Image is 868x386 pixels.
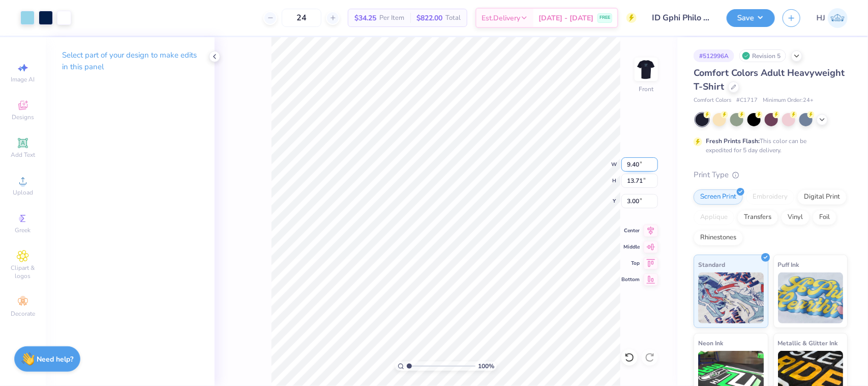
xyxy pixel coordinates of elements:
div: Rhinestones [694,230,743,245]
div: Embroidery [746,189,794,205]
span: Top [621,260,640,267]
div: Print Type [694,169,848,181]
div: This color can be expedited for 5 day delivery. [706,136,831,155]
span: Puff Ink [778,259,799,270]
strong: Fresh Prints Flash: [706,137,760,145]
span: Standard [698,259,725,270]
span: Image AI [11,75,35,84]
div: Transfers [737,210,778,225]
div: Revision 5 [739,49,786,62]
span: Bottom [621,276,640,283]
span: Metallic & Glitter Ink [778,338,838,348]
div: # 512996A [694,49,734,62]
strong: Need help? [37,354,74,364]
div: Vinyl [781,210,810,225]
span: Designs [12,113,34,121]
span: Total [445,13,461,23]
span: Add Text [11,151,35,159]
input: Untitled Design [644,8,719,28]
span: Est. Delivery [482,13,520,23]
span: Middle [621,243,640,251]
img: Front [636,59,656,79]
span: Neon Ink [698,338,723,348]
div: Front [639,85,654,94]
span: Comfort Colors Adult Heavyweight T-Shirt [694,67,845,93]
div: Foil [813,210,836,225]
div: Screen Print [694,189,743,205]
span: [DATE] - [DATE] [538,13,593,23]
button: Save [727,9,775,27]
span: FREE [600,14,610,21]
span: # C1717 [736,96,758,105]
span: $822.00 [416,13,442,23]
span: Upload [13,188,33,197]
span: 100 % [478,362,494,371]
span: Clipart & logos [5,264,41,280]
img: Standard [698,272,764,323]
p: Select part of your design to make edits in this panel [62,49,198,73]
span: Comfort Colors [694,96,731,105]
div: Applique [694,210,734,225]
img: Hughe Josh Cabanete [828,8,848,28]
span: $34.25 [354,13,376,23]
a: HJ [817,8,848,28]
span: Decorate [11,310,35,318]
span: Minimum Order: 24 + [763,96,814,105]
div: Digital Print [797,189,847,205]
span: Greek [15,226,31,234]
img: Puff Ink [778,272,844,323]
span: Center [621,227,640,234]
input: – – [282,9,321,27]
span: Per Item [379,13,404,23]
span: HJ [817,12,825,24]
